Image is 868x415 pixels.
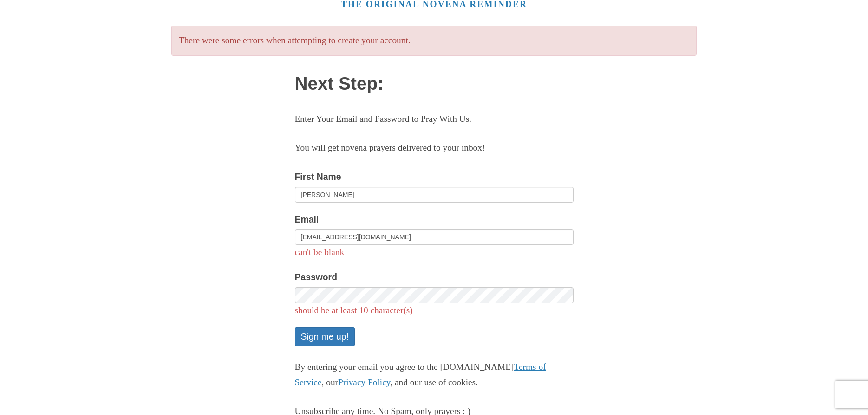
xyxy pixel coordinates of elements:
button: Sign me up! [295,327,355,346]
a: Privacy Policy [338,377,390,387]
p: There were some errors when attempting to create your account. [171,26,697,56]
span: can't be blank [295,247,345,257]
p: By entering your email you agree to the [DOMAIN_NAME] , our , and our use of cookies. [295,360,574,390]
label: First Name [295,169,341,184]
label: Password [295,270,337,285]
a: Terms of Service [295,362,546,387]
input: Optional [295,187,574,203]
p: You will get novena prayers delivered to your inbox! [295,140,574,156]
h1: Next Step: [295,74,574,94]
p: Enter Your Email and Password to Pray With Us. [295,112,574,127]
label: Email [295,212,319,227]
span: should be at least 10 character(s) [295,305,413,315]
